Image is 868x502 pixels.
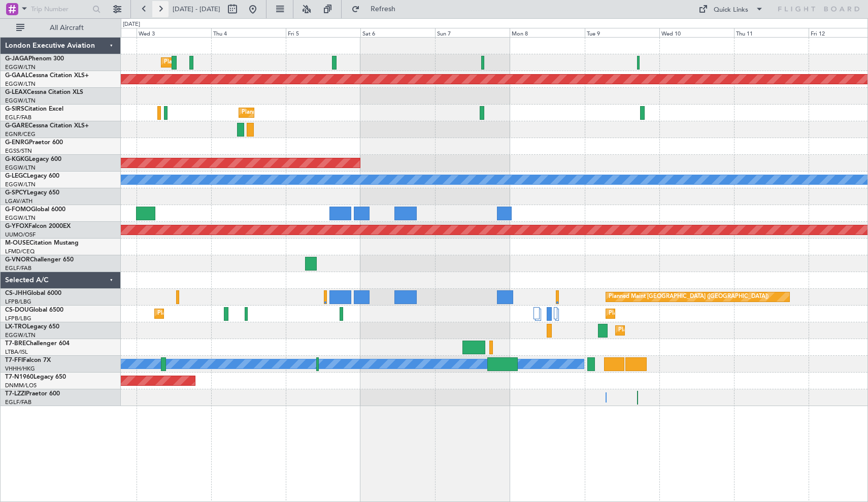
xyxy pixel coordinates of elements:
[5,324,27,330] span: LX-TRO
[5,391,26,397] span: T7-LZZI
[211,28,286,37] div: Thu 4
[5,264,31,272] a: EGLF/FAB
[734,28,809,37] div: Thu 11
[362,6,405,13] span: Refresh
[5,97,36,105] a: EGGW/LTN
[5,231,36,239] a: UUMO/OSF
[659,28,734,37] div: Wed 10
[5,197,32,205] a: LGAV/ATH
[5,181,36,188] a: EGGW/LTN
[5,173,59,179] a: G-LEGCLegacy 600
[5,89,83,95] a: G-LEAXCessna Citation XLS
[5,365,35,373] a: VHHH/HKG
[609,289,769,305] div: Planned Maint [GEOGRAPHIC_DATA] ([GEOGRAPHIC_DATA])
[5,140,29,146] span: G-ENRG
[5,89,27,95] span: G-LEAX
[5,315,31,322] a: LFPB/LBG
[5,240,29,246] span: M-OUSE
[360,28,435,37] div: Sat 6
[618,323,685,338] div: Planned Maint Dusseldorf
[5,223,71,229] a: G-YFOXFalcon 2000EX
[5,207,65,213] a: G-FOMOGlobal 6000
[5,348,28,356] a: LTBA/ISL
[5,257,30,263] span: G-VNOR
[5,391,60,397] a: T7-LZZIPraetor 600
[5,374,34,380] span: T7-N1960
[5,190,27,196] span: G-SPCY
[242,105,402,120] div: Planned Maint [GEOGRAPHIC_DATA] ([GEOGRAPHIC_DATA])
[123,20,140,29] div: [DATE]
[5,114,31,121] a: EGLF/FAB
[435,28,510,37] div: Sun 7
[5,123,28,129] span: G-GARE
[5,257,74,263] a: G-VNORChallenger 650
[714,5,748,15] div: Quick Links
[609,306,769,321] div: Planned Maint [GEOGRAPHIC_DATA] ([GEOGRAPHIC_DATA])
[5,106,24,112] span: G-SIRS
[5,164,36,172] a: EGGW/LTN
[137,28,211,37] div: Wed 3
[5,290,61,296] a: CS-JHHGlobal 6000
[5,156,29,162] span: G-KGKG
[5,341,26,347] span: T7-BRE
[5,290,27,296] span: CS-JHH
[31,2,89,17] input: Trip Number
[5,123,89,129] a: G-GARECessna Citation XLS+
[5,341,70,347] a: T7-BREChallenger 604
[286,28,360,37] div: Fri 5
[5,63,36,71] a: EGGW/LTN
[5,130,36,138] a: EGNR/CEG
[5,324,59,330] a: LX-TROLegacy 650
[5,173,27,179] span: G-LEGC
[5,140,63,146] a: G-ENRGPraetor 600
[5,223,28,229] span: G-YFOX
[5,156,61,162] a: G-KGKGLegacy 600
[157,306,317,321] div: Planned Maint [GEOGRAPHIC_DATA] ([GEOGRAPHIC_DATA])
[5,307,63,313] a: CS-DOUGlobal 6500
[5,56,64,62] a: G-JAGAPhenom 300
[693,1,769,17] button: Quick Links
[11,20,110,36] button: All Aircraft
[5,307,29,313] span: CS-DOU
[5,398,31,406] a: EGLF/FAB
[5,382,37,389] a: DNMM/LOS
[585,28,659,37] div: Tue 9
[26,24,107,31] span: All Aircraft
[5,73,28,79] span: G-GAAL
[173,5,220,14] span: [DATE] - [DATE]
[5,214,36,222] a: EGGW/LTN
[5,56,28,62] span: G-JAGA
[5,357,51,363] a: T7-FFIFalcon 7X
[5,331,36,339] a: EGGW/LTN
[5,106,63,112] a: G-SIRSCitation Excel
[5,73,89,79] a: G-GAALCessna Citation XLS+
[5,248,35,255] a: LFMD/CEQ
[5,147,32,155] a: EGSS/STN
[510,28,584,37] div: Mon 8
[5,190,59,196] a: G-SPCYLegacy 650
[5,374,66,380] a: T7-N1960Legacy 650
[347,1,408,17] button: Refresh
[5,80,36,88] a: EGGW/LTN
[5,298,31,306] a: LFPB/LBG
[5,240,79,246] a: M-OUSECitation Mustang
[5,207,31,213] span: G-FOMO
[5,357,23,363] span: T7-FFI
[164,55,324,70] div: Planned Maint [GEOGRAPHIC_DATA] ([GEOGRAPHIC_DATA])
